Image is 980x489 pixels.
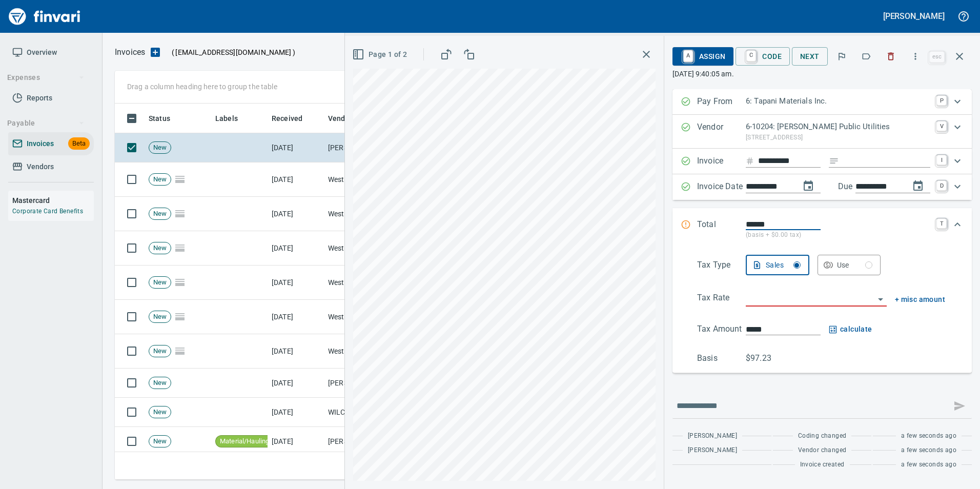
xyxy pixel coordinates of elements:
[8,155,94,178] a: Vendors
[324,162,426,197] td: Western States Equipment Co. (1-11113)
[947,394,972,418] span: This records your message into the invoice and notifies anyone mentioned
[149,347,171,356] span: New
[672,149,972,174] div: Expand
[936,95,947,106] a: P
[901,445,956,456] span: a few seconds ago
[6,4,83,29] img: Finvari
[927,44,972,69] span: Close invoice
[837,259,873,272] div: Use
[149,143,171,153] span: New
[324,197,426,231] td: Western States Equipment Co. (1-11113)
[12,208,83,215] a: Corporate Card Benefits
[268,427,324,456] td: [DATE]
[149,312,171,322] span: New
[171,312,189,320] span: Pages Split
[115,46,145,58] p: Invoices
[697,121,746,142] p: Vendor
[149,437,171,446] span: New
[936,180,947,191] a: D
[792,47,828,66] button: Next
[936,218,947,229] a: T
[746,133,930,143] p: [STREET_ADDRESS]
[8,87,94,110] a: Reports
[328,112,375,125] span: Vendor / From
[268,300,324,334] td: [DATE]
[829,323,872,336] button: calculate
[936,155,947,165] a: I
[895,293,945,306] span: + misc amount
[268,231,324,266] td: [DATE]
[881,8,947,24] button: [PERSON_NAME]
[324,427,426,456] td: [PERSON_NAME] Excavation, LLC (1-39943)
[268,162,324,197] td: [DATE]
[883,11,945,22] h5: [PERSON_NAME]
[929,51,945,63] a: esc
[697,180,746,194] p: Invoice Date
[68,138,90,150] span: Beta
[216,437,273,446] span: Material/Hauling
[672,47,733,66] button: AAssign
[800,460,845,470] span: Invoice created
[145,46,166,58] button: Upload an Invoice
[681,48,725,65] span: Assign
[697,259,746,275] p: Tax Type
[324,369,426,398] td: [PERSON_NAME] Transport Inc (1-11004)
[683,50,693,62] a: A
[324,133,426,162] td: [PERSON_NAME] Public Utilities (6-10204)
[27,92,52,105] span: Reports
[688,431,737,441] span: [PERSON_NAME]
[746,155,754,167] svg: Invoice number
[149,112,170,125] span: Status
[215,112,251,125] span: Labels
[149,112,183,125] span: Status
[354,48,407,61] span: Page 1 of 2
[171,347,189,355] span: Pages Split
[171,209,189,217] span: Pages Split
[800,50,820,63] span: Next
[672,69,972,79] p: [DATE] 9:40:05 am.
[736,47,790,66] button: CCode
[149,209,171,219] span: New
[268,133,324,162] td: [DATE]
[3,68,89,87] button: Expenses
[796,174,821,198] button: change date
[328,112,389,125] span: Vendor / From
[127,81,277,92] p: Drag a column heading here to group the table
[746,255,809,275] button: Sales
[697,323,746,336] p: Tax Amount
[8,41,94,64] a: Overview
[149,278,171,288] span: New
[672,208,972,251] div: Expand
[7,117,85,130] span: Payable
[149,407,171,417] span: New
[746,95,930,107] p: 6: Tapani Materials Inc.
[272,112,302,125] span: Received
[873,292,888,307] button: Open
[697,155,746,168] p: Invoice
[268,197,324,231] td: [DATE]
[904,45,927,68] button: More
[350,45,411,64] button: Page 1 of 2
[149,243,171,253] span: New
[174,47,292,57] span: [EMAIL_ADDRESS][DOMAIN_NAME]
[766,259,801,272] div: Sales
[829,156,839,166] svg: Invoice description
[818,255,881,275] button: Use
[672,251,972,373] div: Expand
[324,300,426,334] td: Western States Equipment Co. (1-11113)
[115,46,145,58] nav: breadcrumb
[672,115,972,149] div: Expand
[936,121,947,131] a: V
[672,174,972,200] div: Expand
[268,369,324,398] td: [DATE]
[798,431,847,441] span: Coding changed
[215,112,238,125] span: Labels
[906,174,930,198] button: change due date
[3,114,89,133] button: Payable
[149,378,171,388] span: New
[27,46,57,59] span: Overview
[697,292,746,307] p: Tax Rate
[697,352,746,364] p: Basis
